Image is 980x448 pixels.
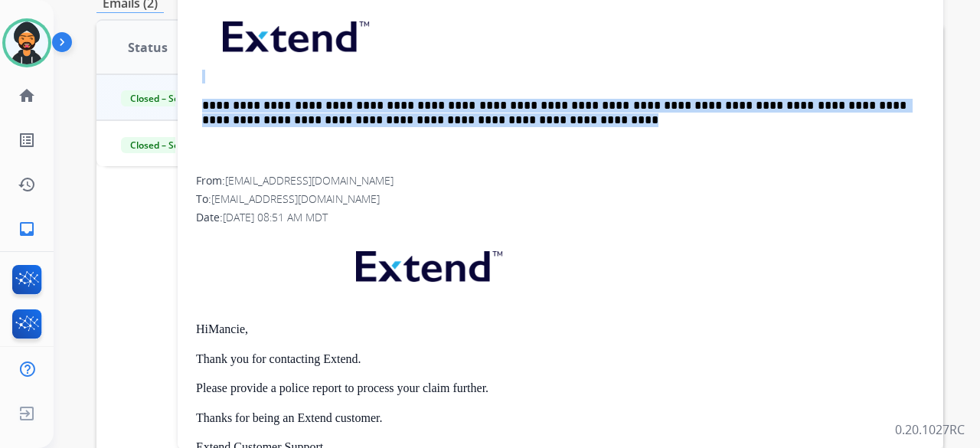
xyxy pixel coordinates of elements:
[196,411,925,425] p: Thanks for being an Extend customer.
[18,220,36,238] mat-icon: inbox
[225,173,394,188] span: [EMAIL_ADDRESS][DOMAIN_NAME]
[18,131,36,149] mat-icon: list_alt
[121,90,206,106] span: Closed – Solved
[223,210,328,224] span: [DATE] 08:51 AM MDT
[196,173,925,188] div: From:
[128,38,168,57] span: Status
[196,322,925,336] p: Hi ,
[196,210,925,225] div: Date:
[211,191,380,206] span: [EMAIL_ADDRESS][DOMAIN_NAME]
[121,137,206,153] span: Closed – Solved
[5,21,48,64] img: avatar
[337,233,518,293] img: extend.png
[196,352,925,366] p: Thank you for contacting Extend.
[196,191,925,207] div: To:
[895,420,965,439] p: 0.20.1027RC
[18,87,36,105] mat-icon: home
[18,175,36,194] mat-icon: history
[196,381,925,395] p: Please provide a police report to process your claim further.
[208,322,245,335] strong: Mancie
